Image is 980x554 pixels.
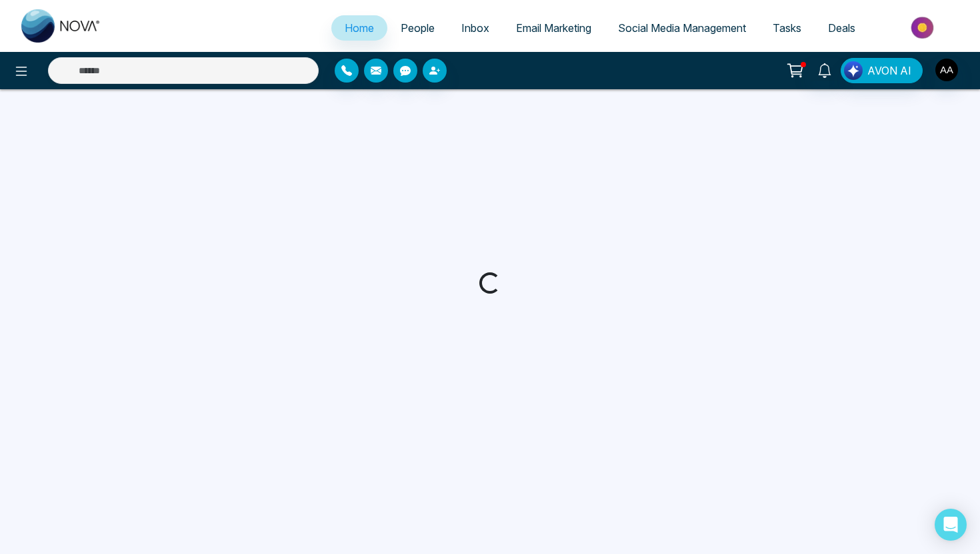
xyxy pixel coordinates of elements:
[461,21,489,35] span: Inbox
[844,61,863,80] img: Lead Flow
[935,509,967,541] div: Open Intercom Messenger
[618,21,746,35] span: Social Media Management
[516,21,591,35] span: Email Marketing
[867,63,911,79] span: AVON AI
[828,21,855,35] span: Deals
[503,15,605,41] a: Email Marketing
[605,15,759,41] a: Social Media Management
[345,21,374,35] span: Home
[331,15,387,41] a: Home
[387,15,448,41] a: People
[841,58,923,83] button: AVON AI
[773,21,801,35] span: Tasks
[401,21,435,35] span: People
[875,13,972,43] img: Market-place.gif
[935,59,958,81] img: User Avatar
[21,9,101,43] img: Nova CRM Logo
[815,15,869,41] a: Deals
[448,15,503,41] a: Inbox
[759,15,815,41] a: Tasks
